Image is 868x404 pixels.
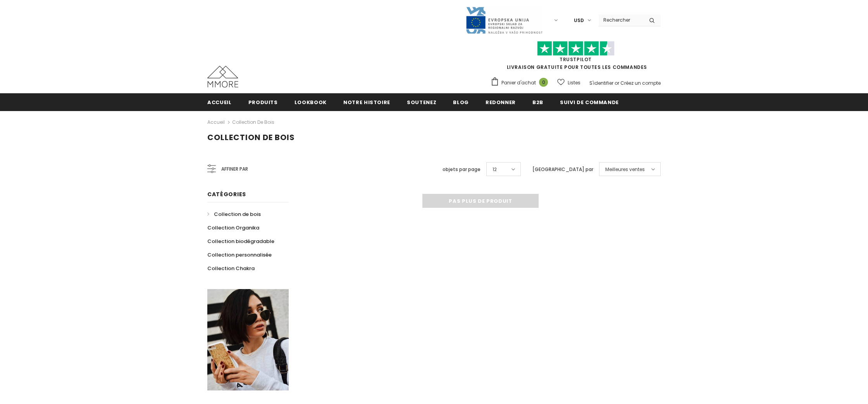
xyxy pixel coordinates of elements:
span: B2B [532,99,543,106]
a: Accueil [207,93,232,111]
span: Collection biodégradable [207,238,274,245]
span: Collection Organika [207,224,259,231]
a: Collection de bois [207,207,261,221]
a: Produits [248,93,278,111]
a: B2B [532,93,543,111]
span: Produits [248,99,278,106]
span: LIVRAISON GRATUITE POUR TOUTES LES COMMANDES [491,45,661,70]
span: Meilleures ventes [605,166,645,173]
span: Affiner par [221,165,248,173]
a: S'identifier [589,80,613,86]
a: Collection biodégradable [207,235,274,248]
label: objets par page [443,166,480,173]
span: Collection personnalisée [207,251,272,258]
a: Suivi de commande [560,93,619,111]
span: Panier d'achat [501,79,536,87]
span: Suivi de commande [560,99,619,106]
a: Blog [453,93,469,111]
a: Listes [557,76,580,89]
a: Notre histoire [343,93,390,111]
span: Collection Chakra [207,265,255,272]
span: Collection de bois [214,211,261,218]
span: soutenez [407,99,436,106]
a: Collection de bois [232,119,274,125]
a: TrustPilot [560,56,592,63]
a: Lookbook [294,93,327,111]
span: Notre histoire [343,99,390,106]
a: Javni Razpis [465,17,543,23]
a: Créez un compte [620,80,661,86]
span: 0 [539,78,548,87]
span: or [615,80,619,86]
span: Accueil [207,99,232,106]
img: Faites confiance aux étoiles pilotes [537,41,615,56]
span: Redonner [486,99,516,106]
a: soutenez [407,93,436,111]
input: Search Site [599,14,643,26]
span: Lookbook [294,99,327,106]
a: Panier d'achat 0 [491,77,552,89]
span: USD [574,17,584,24]
a: Collection Chakra [207,262,255,275]
a: Accueil [207,118,225,127]
span: Blog [453,99,469,106]
span: 12 [493,166,497,173]
a: Redonner [486,93,516,111]
a: Collection Organika [207,221,259,235]
label: [GEOGRAPHIC_DATA] par [532,166,593,173]
img: Cas MMORE [207,66,238,87]
span: Collection de bois [207,132,295,143]
span: Listes [568,79,580,87]
img: Javni Razpis [465,6,543,34]
a: Collection personnalisée [207,248,272,262]
span: Catégories [207,190,246,198]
